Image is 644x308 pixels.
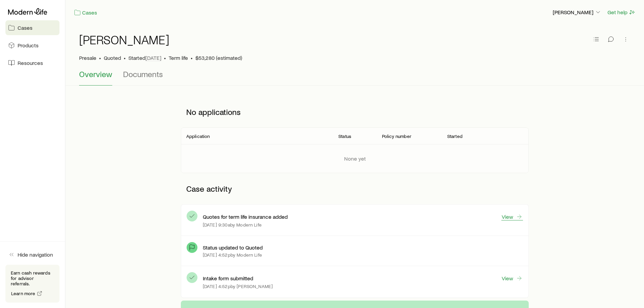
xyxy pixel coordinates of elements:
[5,20,59,35] a: Cases
[18,42,39,49] span: Products
[164,54,166,61] span: •
[447,134,462,139] p: Started
[5,247,59,262] button: Hide navigation
[501,275,523,282] a: View
[74,9,97,17] a: Cases
[124,54,126,61] span: •
[145,54,161,61] span: [DATE]
[18,251,53,258] span: Hide navigation
[79,33,169,46] h1: [PERSON_NAME]
[128,54,161,61] p: Started
[5,38,59,53] a: Products
[344,155,366,162] p: None yet
[203,252,262,258] p: [DATE] 4:52p by Modern Life
[203,284,273,289] p: [DATE] 4:52p by [PERSON_NAME]
[18,60,43,66] span: Resources
[79,69,630,86] div: Case details tabs
[11,270,54,286] p: Earn cash rewards for advisor referrals.
[338,134,351,139] p: Status
[607,8,636,16] button: Get help
[552,8,602,17] button: [PERSON_NAME]
[18,24,32,31] span: Cases
[104,54,121,61] span: Quoted
[99,54,101,61] span: •
[186,134,210,139] p: Application
[382,134,411,139] p: Policy number
[5,265,59,303] div: Earn cash rewards for advisor referrals.Learn more
[79,69,112,79] span: Overview
[5,55,59,70] a: Resources
[181,102,529,122] p: No applications
[169,54,188,61] span: Term life
[79,54,96,61] p: Presale
[203,275,253,282] p: Intake form submitted
[553,9,601,16] p: [PERSON_NAME]
[203,222,262,228] p: [DATE] 9:30a by Modern Life
[181,179,529,199] p: Case activity
[501,213,523,220] a: View
[11,291,35,296] span: Learn more
[123,69,163,79] span: Documents
[191,54,193,61] span: •
[203,213,288,220] p: Quotes for term life insurance added
[203,244,263,251] p: Status updated to Quoted
[195,54,242,61] span: $53,280 (estimated)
